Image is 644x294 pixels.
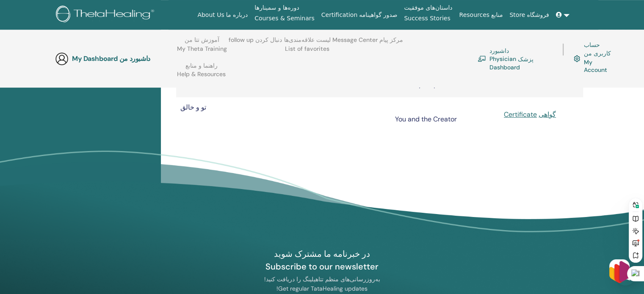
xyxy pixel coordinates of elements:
[254,4,315,23] font: دوره‌ها و سمینارها
[332,36,403,50] a: مرکز پیامMessage Center
[197,11,248,18] font: درباره ما
[224,275,420,292] font: به‌روزرسانی‌های منظم تتاهیلینگ را دریافت کنید!
[285,45,329,52] sider-trans-text: List of favorites
[395,115,457,124] sider-trans-text: You and the Creator
[321,11,398,18] font: صدور گواهینامه
[229,36,282,50] a: دنبال کردنfollow up
[332,36,403,44] font: مرکز پیام
[509,11,549,18] font: فروشگاه
[318,7,401,23] a: صدور گواهینامهCertification
[177,36,227,52] font: آموزش تتا من
[504,110,556,119] a: گواهیCertificate
[229,36,254,44] sider-trans-text: follow up
[177,36,227,62] a: آموزش تتا منMy Theta Training
[56,5,157,25] img: logo.png
[489,47,533,71] font: داشبورد پزشک
[180,103,457,124] font: تو و خالق
[284,36,331,52] font: لیست علاقه‌مندی‌ها
[404,15,450,22] sider-trans-text: Success Stories
[459,11,489,18] sider-trans-text: Resources
[177,62,226,88] a: راهنما و منابعHelp & Resources
[177,62,226,78] font: راهنما و منابع
[224,248,420,272] font: در خبرنامه ما مشترک شوید
[177,45,227,52] sider-trans-text: My Theta Training
[509,11,525,18] sider-trans-text: Store
[504,110,556,119] font: گواهی
[284,36,331,62] a: لیست علاقه‌مندی‌هاList of favorites
[276,285,368,292] sider-trans-text: Get regular TataHealing updates!
[574,40,613,77] a: حساب کاربری منMy Account
[177,70,226,78] sider-trans-text: Help & Resources
[583,41,613,74] font: حساب کاربری من
[229,36,282,44] font: دنبال کردن
[72,54,118,63] sider-trans-text: My Dashboard
[194,7,251,23] a: درباره ماAbout Us
[404,4,452,23] font: داستان‌های موفقیت
[506,7,552,23] a: فروشگاهStore
[321,11,357,18] sider-trans-text: Certification
[72,54,150,63] font: داشبورد من
[583,58,607,74] sider-trans-text: My Account
[478,40,553,77] a: داشبورد پزشکPhysician Dashboard
[478,55,486,62] img: chalkboard-teacher.svg
[456,7,506,23] a: منابعResources
[332,36,378,44] sider-trans-text: Message Center
[504,110,537,119] sider-trans-text: Certificate
[265,261,379,272] sider-trans-text: Subscribe to our newsletter
[197,11,224,18] sider-trans-text: About Us
[254,15,315,22] sider-trans-text: Courses & Seminars
[55,52,69,66] img: generic-user-icon.jpg
[574,54,580,63] img: cog.svg
[459,11,503,18] font: منابع
[489,55,520,71] sider-trans-text: Physician Dashboard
